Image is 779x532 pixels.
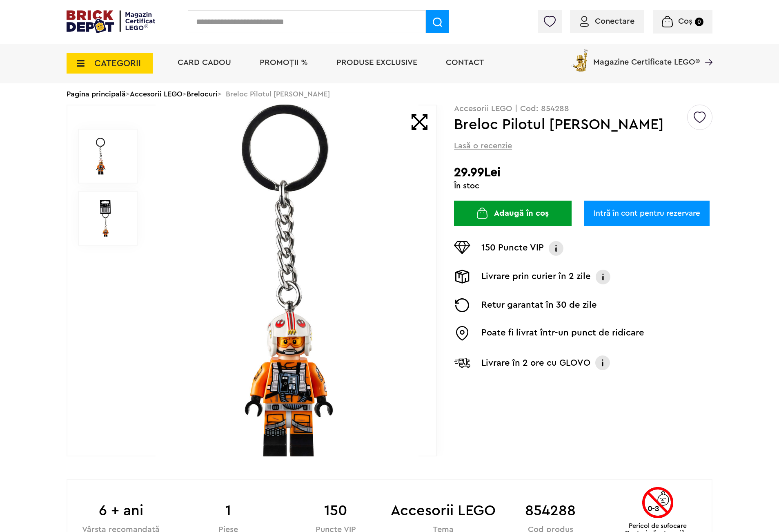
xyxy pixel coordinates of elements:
[130,90,183,98] a: Accesorii LEGO
[481,326,644,341] p: Poate fi livrat într-un punct de ridicare
[481,298,597,312] p: Retur garantat în 30 de zile
[454,105,712,113] p: Accesorii LEGO | Cod: 854288
[481,270,591,284] p: Livrare prin curier în 2 zile
[454,117,686,132] h1: Breloc Pilotul [PERSON_NAME]
[548,241,564,256] img: Info VIP
[454,298,470,312] img: Returnare
[336,58,417,67] a: Produse exclusive
[595,17,634,25] span: Conectare
[678,17,692,25] span: Coș
[87,138,114,174] img: Breloc Pilotul Luke Skywalker
[454,140,512,152] span: Lasă o recenzie
[497,500,604,522] b: 854288
[593,47,700,66] span: Magazine Certificate LEGO®
[454,358,470,368] img: Livrare Glovo
[481,241,544,256] p: 150 Puncte VIP
[700,47,712,56] a: Magazine Certificate LEGO®
[67,500,175,522] b: 6 + ani
[695,18,703,26] small: 0
[178,58,231,67] a: Card Cadou
[156,104,418,457] img: Breloc Pilotul Luke Skywalker
[389,500,497,522] b: Accesorii LEGO
[454,326,470,341] img: Easybox
[580,17,634,25] a: Conectare
[454,241,470,254] img: Puncte VIP
[446,58,484,67] a: Contact
[94,59,141,68] span: CATEGORII
[260,58,308,67] a: PROMOȚII %
[187,90,218,98] a: Brelocuri
[454,182,712,190] div: În stoc
[67,83,712,105] div: > > > Breloc Pilotul [PERSON_NAME]
[67,90,126,98] a: Pagina principală
[454,201,572,226] button: Adaugă în coș
[282,500,389,522] b: 150
[594,355,611,371] img: Info livrare cu GLOVO
[481,356,590,369] p: Livrare în 2 ore cu GLOVO
[175,500,282,522] b: 1
[584,201,710,226] a: Intră în cont pentru rezervare
[454,165,712,180] h2: 29.99Lei
[595,270,611,284] img: Info livrare prin curier
[87,200,124,237] img: Breloc Pilotul Luke Skywalker
[454,270,470,284] img: Livrare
